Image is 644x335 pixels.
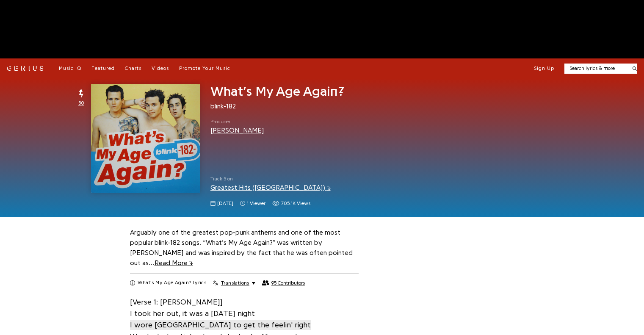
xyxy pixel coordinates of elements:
span: What’s My Age Again? [210,85,345,98]
span: 705,067 views [272,200,310,207]
h2: What’s My Age Again? Lyrics [138,280,207,286]
button: 95 Contributors [262,280,305,286]
a: Greatest Hits ([GEOGRAPHIC_DATA]) [210,184,331,191]
span: 1 viewer [240,200,265,207]
span: 705.1K views [281,200,310,207]
a: I wore [GEOGRAPHIC_DATA] to get the feelin' right [130,319,311,330]
img: Cover art for What’s My Age Again? by blink-182 [91,84,200,193]
span: 1 viewer [247,200,265,207]
a: blink-182 [210,103,236,110]
span: Translations [221,280,249,286]
a: [PERSON_NAME] [210,127,264,134]
button: Translations [213,280,255,286]
span: [DATE] [217,200,233,207]
span: 95 Contributors [271,280,305,286]
span: Producer [210,118,264,125]
span: Read More [155,260,193,266]
span: Videos [152,66,169,71]
span: I wore [GEOGRAPHIC_DATA] to get the feelin' right [130,320,311,330]
button: Sign Up [534,65,554,72]
input: Search lyrics & more [564,65,627,72]
a: Promote Your Music [179,65,230,72]
span: Promote Your Music [179,66,230,71]
a: Featured [91,65,115,72]
span: Track 5 on [210,175,374,183]
a: Arguably one of the greatest pop-punk anthems and one of the most popular blink-182 songs. “What’... [130,229,353,266]
span: Charts [125,66,141,71]
a: Music IQ [59,65,81,72]
a: Charts [125,65,141,72]
span: Music IQ [59,66,81,71]
span: Featured [91,66,115,71]
a: Videos [152,65,169,72]
span: 50 [78,100,84,107]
